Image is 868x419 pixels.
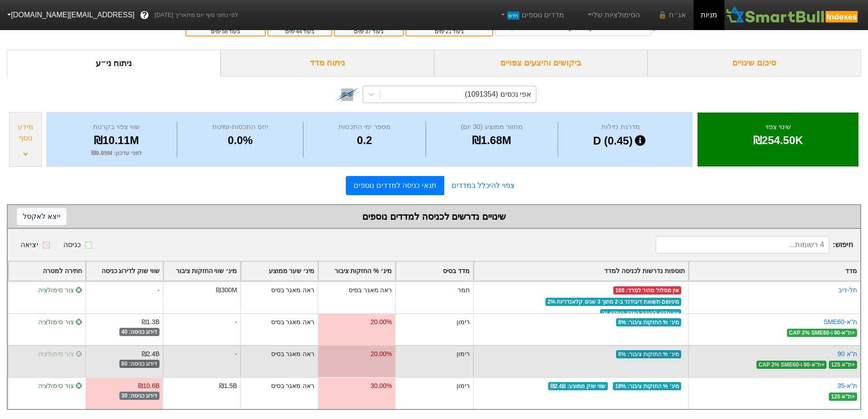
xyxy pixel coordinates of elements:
[119,328,160,336] span: דירוג כניסה: 40
[138,381,159,391] div: ₪10.6B
[428,122,555,132] div: מחזור ממוצע (30 יום)
[38,350,82,357] span: צור סימולציה
[829,393,857,401] span: + ת''א 125
[507,11,519,20] span: חדש
[318,262,395,280] div: Toggle SortBy
[548,382,608,390] span: שווי שוק ממוצע : ₪2.4B
[616,350,681,358] span: מינ׳ % החזקות ציבור : 8%
[370,349,392,359] div: 20.00%
[241,262,318,280] div: Toggle SortBy
[38,318,82,326] span: צור סימולציה
[474,262,688,280] div: Toggle SortBy
[709,122,847,132] div: שינוי צפוי
[545,298,681,306] span: מינימום תשואת דיבידנד ב-2 מתוך 3 שנים קלאנדריות 2%
[837,382,857,389] a: ת"א-35
[560,122,681,132] div: מדרגת נזילות
[370,317,392,327] div: 20.00%
[444,176,522,195] a: צפוי להיכלל במדדים
[7,50,221,77] div: ניתוח ני״ע
[434,50,648,77] div: ביקושים והיצעים צפויים
[219,381,237,391] div: ₪1.5B
[142,317,160,327] div: ₪1.3B
[296,28,302,35] span: 44
[465,89,531,100] div: אפי נכסים (1091354)
[216,285,237,295] div: ₪300M
[395,313,473,345] div: רימון
[180,132,301,149] div: 0.0%
[273,27,327,36] div: בעוד ימים
[560,132,681,150] div: D (0.45)
[335,83,359,106] img: tase link
[829,361,857,369] span: + ת''א 125
[58,132,175,149] div: ₪10.11M
[395,281,473,313] div: תמר
[222,28,228,35] span: 58
[38,286,82,294] span: צור סימולציה
[411,27,488,36] div: בעוד ימים
[306,132,423,149] div: 0.2
[271,285,315,295] div: ראה מאגר בסיס
[17,208,67,225] button: ייצא לאקסל
[164,262,240,280] div: Toggle SortBy
[346,176,444,195] a: תנאי כניסה למדדים נוספים
[38,382,82,389] span: צור סימולציה
[271,317,315,327] div: ראה מאגר בסיס
[17,210,851,223] div: שינויים נדרשים לכניסה למדדים נוספים
[221,50,434,77] div: ניתוח מדד
[613,286,681,295] span: אין מסלול מהיר למדד : 166
[823,318,857,326] a: ת''א-SME60
[370,381,392,391] div: 30.00%
[21,239,38,250] div: יציאה
[365,28,371,35] span: 37
[154,10,238,20] span: לפי נתוני סוף יום מתאריך [DATE]
[349,285,392,295] div: ראה מאגר בסיס
[191,27,260,36] div: בעוד ימים
[119,360,160,368] span: דירוג כניסה: 80
[724,6,861,24] img: SmartBull
[63,239,81,250] div: כניסה
[306,122,423,132] div: מספר ימי התכסות
[58,149,175,158] div: לפני עדכון : ₪9.85M
[235,349,237,359] div: -
[396,262,473,280] div: Toggle SortBy
[271,381,315,391] div: ראה מאגר בסיס
[58,122,175,132] div: שווי צפוי בקרנות
[142,9,147,21] span: ?
[395,345,473,377] div: רימון
[656,236,853,253] span: חיפוש :
[180,122,301,132] div: יחס התכסות-זמינות
[613,382,681,390] span: מינ׳ % החזקות ציבור : 18%
[119,392,160,400] span: דירוג כניסה: 30
[495,6,568,24] a: מדדים נוספיםחדש
[756,361,827,369] span: + ת"א-90 ו-CAP 2% SME60
[837,350,857,357] a: ת''א 90
[600,309,681,317] span: אין עדכון להרכב המדד בעדכון זה
[271,349,315,359] div: ראה מאגר בסיס
[647,50,861,77] div: סיכום שינויים
[787,329,857,337] span: + ת"א-90 ו-CAP 2% SME60
[656,236,829,253] input: 4 רשומות...
[9,262,85,280] div: Toggle SortBy
[142,349,160,359] div: ₪2.4B
[446,28,452,35] span: 21
[395,377,473,409] div: רימון
[709,132,847,149] div: ₪254.50K
[235,317,237,327] div: -
[86,262,163,280] div: Toggle SortBy
[12,122,39,144] div: מידע נוסף
[838,286,857,294] a: תל-דיב
[428,132,555,149] div: ₪1.68M
[582,6,643,24] a: הסימולציות שלי
[339,27,398,36] div: בעוד ימים
[689,262,860,280] div: Toggle SortBy
[85,281,163,313] div: -
[616,318,681,326] span: מינ׳ % החזקות ציבור : 8%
